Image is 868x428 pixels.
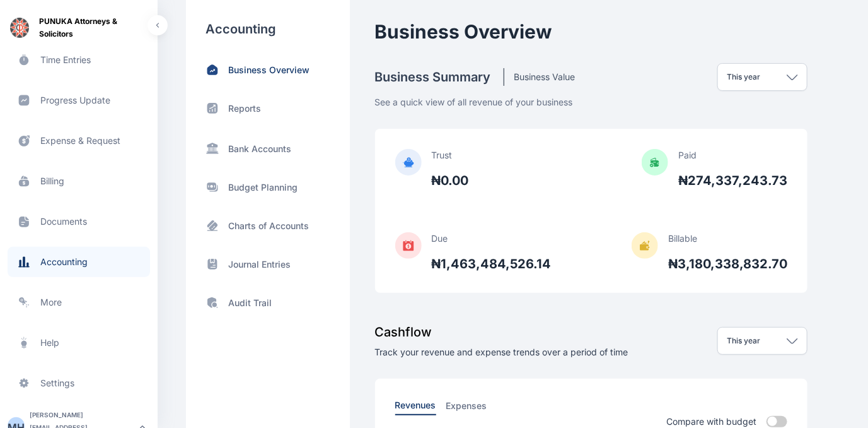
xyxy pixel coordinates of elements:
[8,247,150,277] a: accounting
[375,323,628,341] h3: Cashflow
[375,91,807,109] p: See a quick view of all revenue of your business
[206,258,219,271] img: archive-book.469f2b76.svg
[206,296,330,309] a: Audit Trail
[206,296,219,309] img: shield-search.e37bf0af.svg
[375,346,628,359] p: Track your revenue and expense trends over a period of time
[229,181,298,194] p: Budget Planning
[39,15,148,40] span: PUNUKA Attorneys & Solicitors
[8,328,150,358] a: help
[432,172,469,189] p: ₦0.00
[206,140,330,155] a: Bank Accounts
[229,143,292,155] p: Bank Accounts
[206,258,330,271] a: Journal Entries
[8,206,150,237] a: documents
[229,297,272,309] p: Audit Trail
[395,232,422,259] img: DueAmountIcon.42f0ab39.svg
[432,232,552,245] p: Due
[727,72,760,82] p: This year
[668,255,787,273] p: ₦3,180,338,832.70
[206,20,330,38] h3: Accounting
[8,287,150,318] a: more
[666,415,756,428] p: Compare with budget
[8,166,150,196] a: billing
[727,336,760,346] p: This year
[206,219,219,232] img: card-pos.ab3033c8.svg
[206,102,330,115] a: Reports
[229,258,291,271] p: Journal Entries
[8,126,150,156] a: expense & request
[8,368,150,398] a: settings
[642,149,668,175] img: PaidIcon.786b7493.svg
[446,399,487,415] button: Expenses
[395,149,422,175] img: TrustIcon.fde16d91.svg
[678,149,787,162] p: Paid
[504,71,576,83] h5: Business Value
[432,255,552,273] p: ₦1,463,484,526.14
[375,20,807,43] h2: Business Overview
[206,219,330,232] a: Charts of Accounts
[432,149,469,162] p: Trust
[206,63,219,76] img: home-trend-up.185bc2c3.svg
[395,399,436,415] button: Revenues
[8,45,150,75] a: time entries
[206,102,219,115] img: status-up.570d3177.svg
[206,181,330,194] a: Budget Planning
[375,68,504,86] h4: Business Summary
[229,220,310,232] p: Charts of Accounts
[206,63,330,76] a: Business Overview
[632,232,658,259] img: BillableIcon.40ad40cf.svg
[206,181,219,194] img: moneys.97c8a2cc.svg
[668,232,787,245] p: Billable
[229,102,262,115] p: Reports
[206,141,219,155] img: SideBarBankIcon.97256624.svg
[678,172,787,189] p: ₦274,337,243.73
[229,64,310,76] p: Business Overview
[8,85,150,116] a: progress update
